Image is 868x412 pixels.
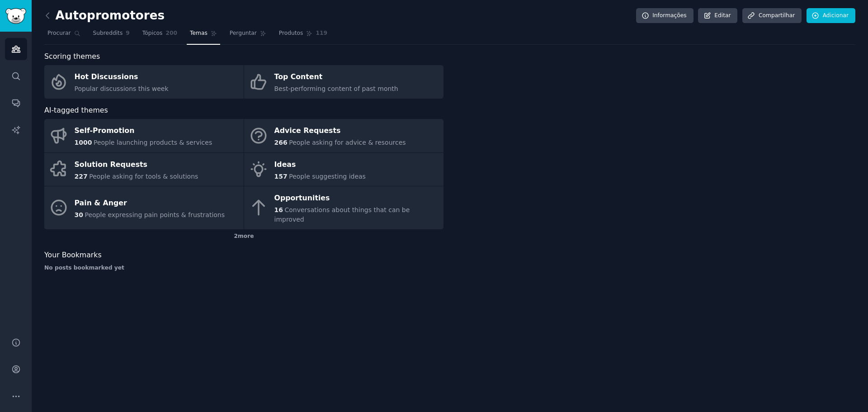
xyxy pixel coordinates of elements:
a: Self-Promotion1000People launching products & services [44,119,244,152]
div: Self-Promotion [75,124,212,138]
span: Scoring themes [44,51,100,62]
div: Hot Discussions [75,70,169,85]
font: Adicionar [823,12,849,19]
font: Temas [190,30,208,36]
font: Subreddits [93,30,123,36]
a: Subreddits9 [90,26,133,45]
span: People expressing pain points & frustrations [85,211,225,218]
img: Logotipo do GummySearch [5,8,26,24]
span: 227 [75,173,88,180]
span: Your Bookmarks [44,250,102,261]
span: 30 [75,211,83,218]
span: 16 [274,206,283,213]
div: Advice Requests [274,124,406,138]
font: Editar [714,12,731,19]
div: Ideas [274,157,366,172]
div: No posts bookmarked yet [44,264,443,272]
a: Tópicos200 [139,26,180,45]
span: AI-tagged themes [44,105,108,116]
a: Produtos119 [276,26,330,45]
span: 157 [274,173,288,180]
a: Hot DiscussionsPopular discussions this week [44,65,244,99]
a: Ideas157People suggesting ideas [244,153,443,186]
a: Top ContentBest-performing content of past month [244,65,443,99]
font: Compartilhar [759,12,795,19]
font: Perguntar [230,30,257,36]
span: People asking for advice & resources [289,139,406,146]
a: Advice Requests266People asking for advice & resources [244,119,443,152]
font: Produtos [279,30,303,36]
a: Editar [698,8,737,24]
a: Procurar [44,26,84,45]
a: Compartilhar [742,8,802,24]
font: 9 [126,30,130,36]
a: Perguntar [226,26,269,45]
a: Solution Requests227People asking for tools & solutions [44,153,244,186]
div: Pain & Anger [75,196,225,210]
font: Procurar [47,30,71,36]
div: Solution Requests [75,157,198,172]
a: Opportunities16Conversations about things that can be improved [244,186,443,229]
span: People asking for tools & solutions [89,173,198,180]
span: 1000 [75,139,92,146]
font: Autopromotores [56,9,165,22]
font: Informações [652,12,687,19]
a: Adicionar [807,8,855,24]
div: Opportunities [274,191,439,206]
a: Pain & Anger30People expressing pain points & frustrations [44,186,244,229]
div: 2 more [44,229,443,244]
font: 119 [316,30,327,36]
a: Temas [187,26,220,45]
span: 266 [274,139,288,146]
span: Popular discussions this week [75,85,169,92]
span: Conversations about things that can be improved [274,206,410,223]
span: Best-performing content of past month [274,85,398,92]
a: Informações [636,8,693,24]
span: People suggesting ideas [289,173,366,180]
span: People launching products & services [94,139,212,146]
font: 200 [166,30,178,36]
font: Tópicos [142,30,163,36]
div: Top Content [274,70,398,85]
